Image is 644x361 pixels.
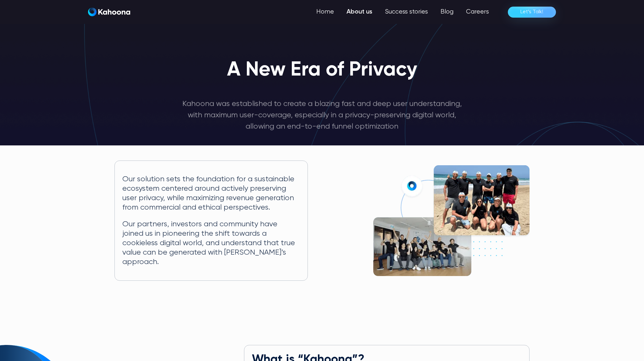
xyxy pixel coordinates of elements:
h1: A New Era of Privacy [227,59,417,81]
div: Let’s Talk! [520,7,543,17]
a: Success stories [379,6,434,18]
a: Blog [434,6,460,18]
a: About us [340,6,379,18]
p: Our partners, investors and community have joined us in pioneering the shift towards a cookieless... [122,220,300,267]
p: Kahoona was established to create a blazing fast and deep user understanding, with maximum user-c... [181,98,463,132]
a: home [88,8,130,17]
a: Careers [460,6,495,18]
a: Let’s Talk! [508,7,556,18]
img: Kahoona logo white [88,8,130,16]
p: Our solution sets the foundation for a sustainable ecosystem centered around actively preserving ... [122,175,300,212]
a: Home [310,6,340,18]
